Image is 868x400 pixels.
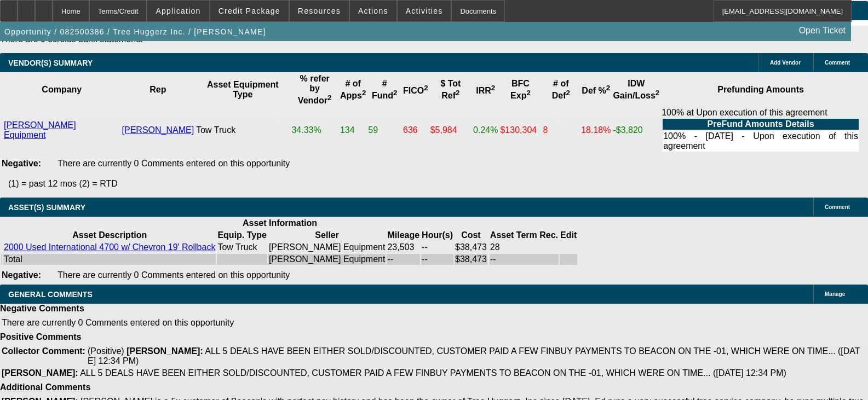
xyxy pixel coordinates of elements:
sup: 2 [566,89,570,97]
td: 100% - [DATE] - Upon execution of this agreement [663,131,859,152]
span: Credit Package [219,7,280,15]
b: Collector Comment: [2,346,85,356]
b: PreFund Amounts Details [708,119,814,129]
b: [PERSON_NAME]: [127,346,203,356]
span: There are currently 0 Comments entered on this opportunity [2,318,234,327]
span: (Positive) [88,346,124,356]
td: 8 [542,107,579,153]
b: Cost [461,230,481,240]
button: Activities [398,1,451,21]
b: Def % [582,86,610,95]
td: 59 [367,107,401,153]
span: Add Vendor [770,60,801,66]
div: 100% at Upon execution of this agreement [662,108,860,153]
sup: 2 [656,89,659,97]
sup: 2 [362,89,366,97]
span: Activities [406,7,443,15]
span: VENDOR(S) SUMMARY [8,59,93,67]
td: Tow Truck [196,107,290,153]
b: Asset Equipment Type [207,80,279,99]
sup: 2 [424,84,428,92]
b: $ Tot Ref [440,79,461,100]
td: [PERSON_NAME] Equipment [268,242,386,253]
td: 636 [403,107,429,153]
th: Edit [560,230,577,241]
span: Manage [825,291,845,297]
td: 28 [490,242,559,253]
a: 2000 Used International 4700 w/ Chevron 19' Rollback [4,242,215,252]
span: Opportunity / 082500386 / Tree Huggerz Inc. / [PERSON_NAME] [4,27,266,36]
p: (1) = past 12 mos (2) = RTD [8,179,868,189]
b: # Fund [372,79,398,100]
b: Negative: [2,159,41,168]
td: -$3,820 [612,107,660,153]
b: Seller [315,230,339,240]
b: FICO [403,86,428,95]
b: # of Apps [340,79,366,100]
button: Application [147,1,209,21]
td: $38,473 [455,242,487,253]
span: Resources [298,7,341,15]
td: -- [421,254,453,265]
td: 34.33% [291,107,338,153]
b: Asset Description [72,230,147,240]
b: Hour(s) [422,230,453,240]
span: ALL 5 DEALS HAVE BEEN EITHER SOLD/DISCOUNTED, CUSTOMER PAID A FEW FINBUY PAYMENTS TO BEACON ON TH... [88,346,860,366]
span: Actions [358,7,388,15]
td: 18.18% [580,107,611,153]
b: # of Def [552,79,570,100]
td: Tow Truck [217,242,267,253]
td: [PERSON_NAME] Equipment [268,254,386,265]
b: Asset Term Rec. [490,230,558,240]
sup: 2 [393,89,397,97]
b: % refer by Vendor [298,74,332,105]
sup: 2 [456,89,459,97]
button: Credit Package [210,1,289,21]
td: 134 [340,107,366,153]
td: $130,304 [499,107,541,153]
b: Rep [150,85,166,94]
a: [PERSON_NAME] Equipment [4,120,76,140]
td: 23,503 [387,242,420,253]
span: GENERAL COMMENTS [8,290,93,299]
b: IDW Gain/Loss [613,79,659,100]
td: $5,984 [430,107,472,153]
td: 0.24% [473,107,498,153]
td: -- [421,242,453,253]
b: Prefunding Amounts [717,85,804,94]
th: Equip. Type [217,230,267,241]
span: Comment [825,204,850,210]
a: [PERSON_NAME] [122,125,194,135]
span: ALL 5 DEALS HAVE BEEN EITHER SOLD/DISCOUNTED, CUSTOMER PAID A FEW FINBUY PAYMENTS TO BEACON ON TH... [80,368,786,378]
b: Company [42,85,82,94]
sup: 2 [327,94,331,102]
a: Open Ticket [795,21,850,40]
sup: 2 [606,84,610,92]
b: BFC Exp [510,79,531,100]
button: Actions [350,1,396,21]
sup: 2 [526,89,530,97]
span: Application [156,7,200,15]
div: Total [4,254,215,264]
button: Resources [290,1,349,21]
b: Asset Information [243,218,317,228]
td: -- [387,254,420,265]
b: Mileage [387,230,419,240]
span: ASSET(S) SUMMARY [8,203,85,212]
td: -- [490,254,559,265]
b: IRR [476,86,495,95]
td: $38,473 [455,254,487,265]
span: There are currently 0 Comments entered on this opportunity [58,270,290,280]
sup: 2 [491,84,495,92]
b: [PERSON_NAME]: [2,368,78,378]
th: Asset Term Recommendation [490,230,559,241]
span: Comment [825,60,850,66]
b: Negative: [2,270,41,280]
span: There are currently 0 Comments entered on this opportunity [58,159,290,168]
